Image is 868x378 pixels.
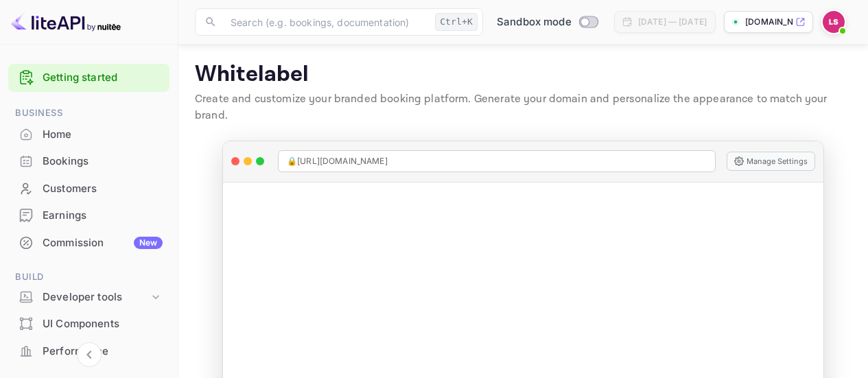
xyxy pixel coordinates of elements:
[8,202,169,228] a: Earnings
[43,181,163,197] div: Customers
[222,8,430,36] input: Search (e.g. bookings, documentation)
[8,230,169,257] div: CommissionNew
[43,344,163,359] div: Performance
[11,11,121,33] img: LiteAPI logo
[8,106,169,121] span: Business
[8,176,169,202] div: Customers
[491,14,603,30] div: Switch to Production mode
[8,270,169,285] span: Build
[8,176,169,201] a: Customers
[43,235,163,251] div: Commission
[43,154,163,169] div: Bookings
[43,316,163,332] div: UI Components
[77,342,102,367] button: Collapse navigation
[8,230,169,255] a: CommissionNew
[8,148,169,174] a: Bookings
[43,208,163,224] div: Earnings
[8,202,169,229] div: Earnings
[8,338,169,364] a: Performance
[727,152,815,171] button: Manage Settings
[195,61,852,88] p: Whitelabel
[497,14,572,30] span: Sandbox mode
[638,16,707,28] div: [DATE] — [DATE]
[43,70,163,86] a: Getting started
[8,64,169,92] div: Getting started
[134,237,163,249] div: New
[8,311,169,336] a: UI Components
[8,148,169,175] div: Bookings
[287,155,388,167] span: 🔒 [URL][DOMAIN_NAME]
[8,311,169,338] div: UI Components
[823,11,845,33] img: Lior S.
[8,121,169,148] div: Home
[8,338,169,365] div: Performance
[745,16,793,28] p: [DOMAIN_NAME]
[43,127,163,143] div: Home
[435,13,478,31] div: Ctrl+K
[43,290,149,305] div: Developer tools
[195,91,852,124] p: Create and customize your branded booking platform. Generate your domain and personalize the appe...
[8,121,169,147] a: Home
[8,285,169,309] div: Developer tools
